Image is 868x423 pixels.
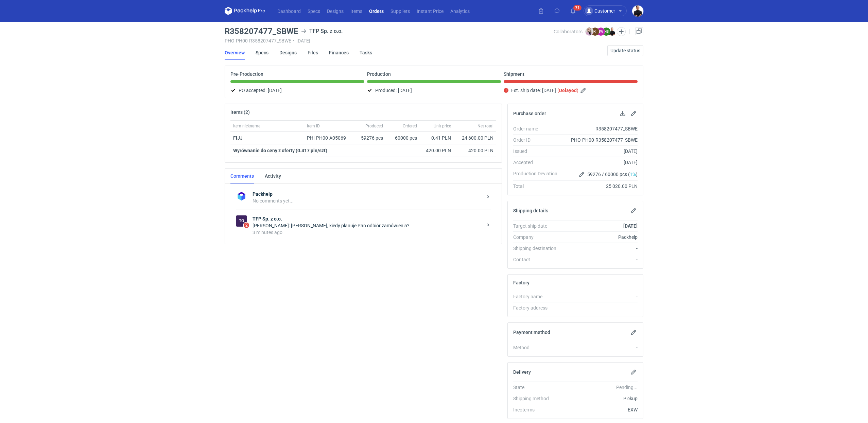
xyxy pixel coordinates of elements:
button: 71 [568,5,578,16]
figcaption: EW [597,28,605,36]
span: 2 [244,223,249,228]
div: Incoterms [513,406,563,413]
div: 60000 pcs [386,132,420,144]
p: Pre-Production [230,71,263,77]
span: Unit price [434,123,451,129]
span: Produced [365,123,383,129]
figcaption: NS [602,28,610,36]
div: - [563,344,638,351]
figcaption: KI [591,28,599,36]
div: Order ID [513,137,563,143]
a: Finances [329,45,349,60]
div: TFP Sp. z o.o. [236,215,247,227]
span: Update status [610,48,640,53]
span: Ordered [403,123,417,129]
div: Production Deviation [513,170,563,178]
a: Overview [225,45,245,60]
div: 24 600.00 PLN [456,135,493,141]
div: Target ship date [513,223,563,229]
a: Designs [279,45,297,60]
button: Edit purchase order [629,109,638,118]
div: EXW [563,406,638,413]
h2: Purchase order [513,111,546,116]
div: - [563,245,638,252]
div: [PERSON_NAME]: [PERSON_NAME], kiedy planuje Pan odbiór zamówienia? [253,222,483,229]
div: 3 minutes ago [253,229,483,236]
div: Packhelp [236,191,247,202]
a: Specs [256,45,268,60]
div: Customer [585,7,615,15]
span: [DATE] [542,86,556,94]
a: Analytics [447,7,473,15]
p: Production [367,71,391,77]
em: ) [577,88,578,93]
span: Item nickname [233,123,260,129]
div: PHO-PH00-R358207477_SBWE [563,137,638,143]
button: Update status [607,45,643,56]
div: Produced: [367,86,501,94]
h2: Factory [513,280,530,285]
a: Designs [324,7,347,15]
span: 1% [630,172,636,177]
h3: R358207477_SBWE [225,27,298,35]
a: Duplicate [635,27,643,35]
a: Items [347,7,366,15]
em: ( [557,88,559,93]
a: Suppliers [387,7,413,15]
a: Instant Price [413,7,447,15]
a: FIJJ [233,135,243,141]
button: Edit delivery details [629,368,638,376]
a: Tasks [360,45,372,60]
div: 59276 pcs [355,132,386,144]
button: Edit production Deviation [578,170,586,178]
a: Orders [366,7,387,15]
div: Contact [513,256,563,263]
svg: Packhelp Pro [225,7,265,15]
h2: Shipping details [513,208,548,213]
div: R358207477_SBWE [563,125,638,132]
p: Shipment [504,71,524,77]
div: - [563,304,638,311]
a: Activity [265,169,281,183]
strong: TFP Sp. z o.o. [253,215,483,222]
div: [DATE] [563,159,638,166]
img: Tomasz Kubiak [632,5,643,17]
div: Accepted [513,159,563,166]
a: Dashboard [274,7,304,15]
div: 420.00 PLN [422,147,451,154]
div: Est. ship date: [504,86,638,94]
div: 25 020.00 PLN [563,183,638,190]
h2: Items (2) [230,109,250,115]
button: Edit shipping details [629,207,638,215]
span: [DATE] [268,86,282,94]
a: Files [308,45,318,60]
strong: Packhelp [253,191,483,197]
span: Net total [478,123,493,129]
span: • [293,38,295,43]
div: TFP Sp. z o.o. [301,27,343,35]
div: Issued [513,148,563,155]
div: State [513,384,563,391]
div: Packhelp [563,234,638,241]
em: Pending... [616,385,638,390]
div: Pickup [563,395,638,402]
button: Edit collaborators [617,27,626,36]
div: Method [513,344,563,351]
img: Tomasz Kubiak [608,28,616,36]
span: Collaborators [554,29,583,34]
span: 59276 / 60000 pcs ( ) [587,171,638,178]
a: Comments [230,169,254,183]
button: Edit estimated shipping date [580,86,588,94]
button: Edit payment method [629,328,638,336]
strong: Delayed [559,88,577,93]
span: [DATE] [398,86,412,94]
h2: Delivery [513,369,531,375]
div: Factory name [513,293,563,300]
button: Download PO [619,109,627,118]
div: No comments yet... [253,197,483,204]
img: Klaudia Wiśniewska [585,28,593,36]
div: PHO-PH00-R358207477_SBWE [DATE] [225,38,554,43]
div: Shipping method [513,395,563,402]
